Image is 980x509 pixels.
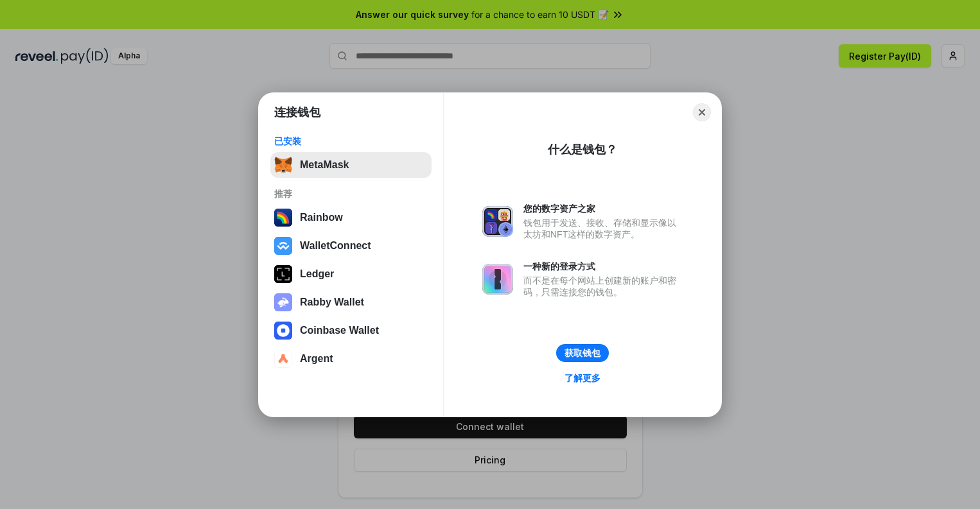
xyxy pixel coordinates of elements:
button: MetaMask [270,152,432,178]
div: Argent [300,353,333,365]
div: 推荐 [274,188,428,200]
img: svg+xml,%3Csvg%20width%3D%2228%22%20height%3D%2228%22%20viewBox%3D%220%200%2028%2028%22%20fill%3D... [274,237,292,255]
button: Rainbow [270,205,432,230]
h1: 连接钱包 [274,105,320,120]
img: svg+xml,%3Csvg%20xmlns%3D%22http%3A%2F%2Fwww.w3.org%2F2000%2Fsvg%22%20fill%3D%22none%22%20viewBox... [274,293,292,311]
button: Coinbase Wallet [270,318,432,343]
button: Argent [270,346,432,372]
img: svg+xml,%3Csvg%20width%3D%22120%22%20height%3D%22120%22%20viewBox%3D%220%200%20120%20120%22%20fil... [274,209,292,227]
div: 钱包用于发送、接收、存储和显示像以太坊和NFT这样的数字资产。 [523,217,683,240]
div: Ledger [300,268,334,280]
img: svg+xml,%3Csvg%20xmlns%3D%22http%3A%2F%2Fwww.w3.org%2F2000%2Fsvg%22%20fill%3D%22none%22%20viewBox... [482,264,513,295]
button: Rabby Wallet [270,289,432,315]
div: WalletConnect [300,240,371,252]
a: 了解更多 [557,370,608,386]
div: 您的数字资产之家 [523,203,683,214]
div: Rabby Wallet [300,297,364,308]
img: svg+xml,%3Csvg%20fill%3D%22none%22%20height%3D%2233%22%20viewBox%3D%220%200%2035%2033%22%20width%... [274,156,292,174]
button: 获取钱包 [556,344,609,362]
div: MetaMask [300,159,349,171]
button: Ledger [270,261,432,287]
img: svg+xml,%3Csvg%20width%3D%2228%22%20height%3D%2228%22%20viewBox%3D%220%200%2028%2028%22%20fill%3D... [274,322,292,340]
img: svg+xml,%3Csvg%20width%3D%2228%22%20height%3D%2228%22%20viewBox%3D%220%200%2028%2028%22%20fill%3D... [274,350,292,368]
div: Coinbase Wallet [300,325,379,336]
div: 而不是在每个网站上创建新的账户和密码，只需连接您的钱包。 [523,275,683,298]
button: Close [693,103,711,121]
div: 什么是钱包？ [548,142,617,157]
img: svg+xml,%3Csvg%20xmlns%3D%22http%3A%2F%2Fwww.w3.org%2F2000%2Fsvg%22%20fill%3D%22none%22%20viewBox... [482,206,513,237]
div: 已安装 [274,135,428,147]
div: 获取钱包 [564,347,600,359]
div: Rainbow [300,212,343,223]
button: WalletConnect [270,233,432,259]
div: 了解更多 [564,372,600,384]
div: 一种新的登录方式 [523,261,683,272]
img: svg+xml,%3Csvg%20xmlns%3D%22http%3A%2F%2Fwww.w3.org%2F2000%2Fsvg%22%20width%3D%2228%22%20height%3... [274,265,292,283]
